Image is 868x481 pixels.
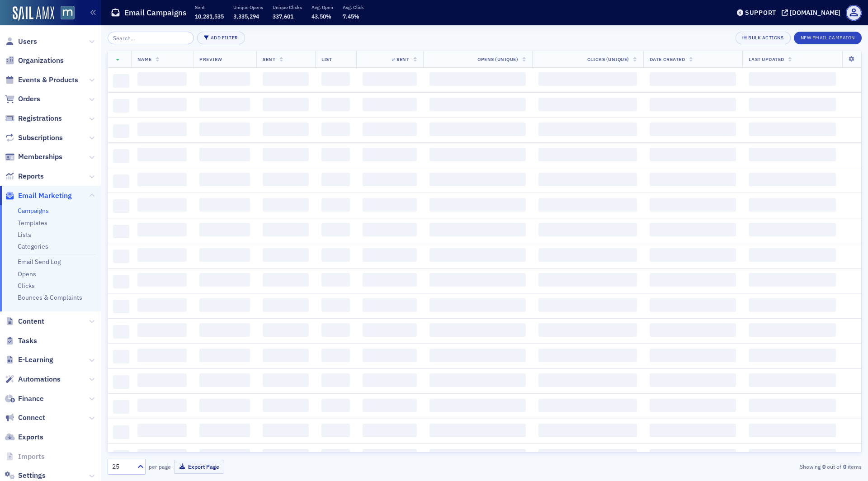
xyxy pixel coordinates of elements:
[363,373,417,387] span: ‌
[749,56,784,62] span: Last Updated
[18,432,43,442] span: Exports
[736,32,790,44] button: Bulk Actions
[321,298,350,312] span: ‌
[650,72,736,86] span: ‌
[538,424,637,437] span: ‌
[5,355,53,365] a: E-Learning
[233,4,263,10] p: Unique Opens
[5,94,40,104] a: Orders
[199,273,250,287] span: ‌
[749,148,836,161] span: ‌
[124,7,187,18] h1: Email Campaigns
[13,6,54,21] img: SailAMX
[363,449,417,462] span: ‌
[137,72,187,86] span: ‌
[321,72,350,86] span: ‌
[538,72,637,86] span: ‌
[263,123,309,136] span: ‌
[538,123,637,136] span: ‌
[137,98,187,111] span: ‌
[5,452,45,462] a: Imports
[429,123,526,136] span: ‌
[538,148,637,161] span: ‌
[429,323,526,337] span: ‌
[18,56,64,66] span: Organizations
[263,298,309,312] span: ‌
[782,9,844,16] button: [DOMAIN_NAME]
[113,450,130,464] span: ‌
[273,13,293,20] span: 337,601
[650,323,736,337] span: ‌
[137,298,187,312] span: ‌
[197,32,245,44] button: Add Filter
[363,98,417,111] span: ‌
[321,323,350,337] span: ‌
[263,148,309,161] span: ‌
[137,123,187,136] span: ‌
[749,399,836,412] span: ‌
[18,37,37,47] span: Users
[5,336,37,346] a: Tasks
[538,373,637,387] span: ‌
[18,355,53,365] span: E-Learning
[363,298,417,312] span: ‌
[137,424,187,437] span: ‌
[113,124,130,138] span: ‌
[199,424,250,437] span: ‌
[199,248,250,262] span: ‌
[18,413,45,423] span: Connect
[363,223,417,236] span: ‌
[321,123,350,136] span: ‌
[199,298,250,312] span: ‌
[5,374,61,384] a: Automations
[429,198,526,212] span: ‌
[18,152,62,162] span: Memberships
[321,449,350,462] span: ‌
[18,258,61,266] a: Email Send Log
[321,373,350,387] span: ‌
[199,323,250,337] span: ‌
[263,399,309,412] span: ‌
[199,349,250,362] span: ‌
[429,449,526,462] span: ‌
[113,275,130,288] span: ‌
[5,75,78,85] a: Events & Products
[363,72,417,86] span: ‌
[538,323,637,337] span: ‌
[199,173,250,186] span: ‌
[18,282,35,290] a: Clicks
[794,33,862,41] a: New Email Campaign
[18,374,61,384] span: Automations
[137,248,187,262] span: ‌
[5,394,44,404] a: Finance
[363,273,417,287] span: ‌
[113,250,130,263] span: ‌
[841,462,848,471] strong: 0
[113,300,130,313] span: ‌
[113,99,130,113] span: ‌
[113,149,130,163] span: ‌
[538,399,637,412] span: ‌
[749,273,836,287] span: ‌
[5,191,72,201] a: Email Marketing
[650,248,736,262] span: ‌
[749,449,836,462] span: ‌
[650,173,736,186] span: ‌
[749,248,836,262] span: ‌
[321,349,350,362] span: ‌
[321,424,350,437] span: ‌
[321,248,350,262] span: ‌
[137,223,187,236] span: ‌
[311,4,333,10] p: Avg. Open
[137,173,187,186] span: ‌
[113,400,130,414] span: ‌
[263,72,309,86] span: ‌
[790,9,840,17] div: [DOMAIN_NAME]
[363,248,417,262] span: ‌
[650,399,736,412] span: ‌
[429,373,526,387] span: ‌
[137,56,152,62] span: Name
[263,173,309,186] span: ‌
[749,424,836,437] span: ‌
